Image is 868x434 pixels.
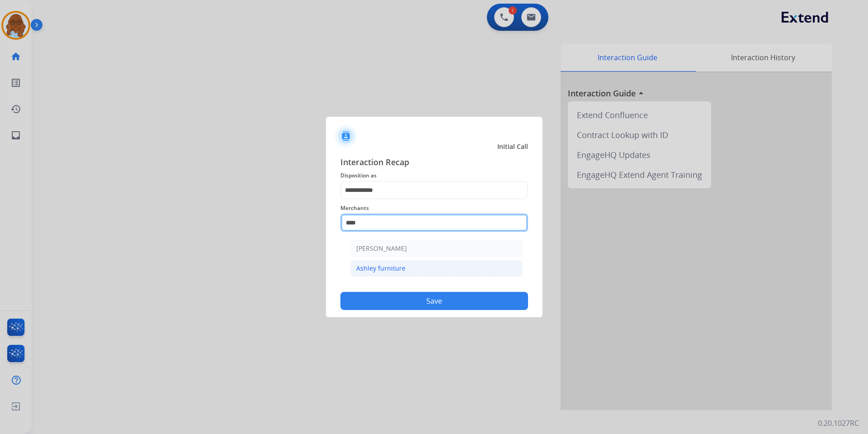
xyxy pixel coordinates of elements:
[818,418,859,429] p: 0.20.1027RC
[335,125,357,147] img: contactIcon
[497,142,528,151] span: Initial Call
[340,203,528,214] span: Merchants
[340,170,528,181] span: Disposition as
[356,244,407,253] div: [PERSON_NAME]
[340,292,528,310] button: Save
[340,156,528,170] span: Interaction Recap
[356,264,406,273] div: Ashley furniture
